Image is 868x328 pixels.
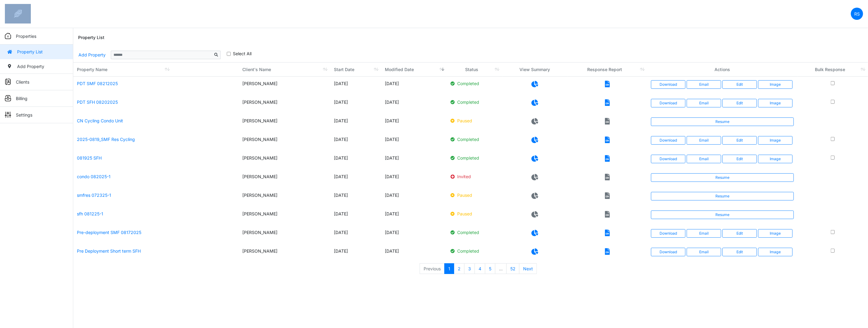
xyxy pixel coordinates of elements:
a: CN Cycling Condo Unit [77,118,123,123]
th: Modified Date: activate to sort column ascending [381,63,447,77]
td: [DATE] [381,207,447,225]
td: [DATE] [330,225,381,244]
button: Email [687,99,721,107]
button: Image [758,99,793,107]
a: 2 [454,263,465,274]
a: smfres 072325-1 [77,193,111,198]
a: Edit [722,80,757,89]
td: [PERSON_NAME] [239,207,330,225]
img: sidemenu_properties.png [5,33,11,39]
a: PDT SMF 08212025 [77,81,118,86]
a: Resume [651,117,794,126]
td: [DATE] [330,170,381,188]
td: [DATE] [381,114,447,132]
button: Image [758,229,793,238]
p: Paused [450,117,499,124]
h6: Property List [78,35,104,40]
td: [DATE] [330,207,381,225]
a: Edit [722,248,757,256]
td: [DATE] [381,77,447,95]
td: [PERSON_NAME] [239,244,330,263]
a: Edit [722,136,757,145]
img: sidemenu_billing.png [5,95,11,101]
button: Email [687,229,721,238]
a: sfh 081225-1 [77,211,103,216]
td: [DATE] [381,151,447,170]
p: Completed [450,99,499,105]
td: [DATE] [330,77,381,95]
a: 2025-0819_SMF Res Cycling [77,137,135,142]
a: 52 [506,263,519,274]
label: Select All [233,50,251,57]
a: condo 082025-1 [77,174,110,179]
button: Email [687,248,721,256]
th: Status: activate to sort column ascending [447,63,502,77]
a: Edit [722,229,757,238]
th: Client's Name: activate to sort column ascending [239,63,330,77]
p: Completed [450,155,499,161]
a: Download [651,136,685,145]
td: [DATE] [381,95,447,114]
p: Completed [450,229,499,236]
p: Settings [16,112,32,118]
button: Email [687,80,721,89]
img: spp logo [5,4,31,23]
p: Invited [450,173,499,180]
a: Download [651,99,685,107]
td: [PERSON_NAME] [239,95,330,114]
img: sidemenu_client.png [5,79,11,85]
td: [DATE] [330,114,381,132]
td: [PERSON_NAME] [239,77,330,95]
td: [DATE] [381,132,447,151]
td: [DATE] [381,225,447,244]
td: [PERSON_NAME] [239,132,330,151]
a: Download [651,229,685,238]
a: Download [651,155,685,163]
td: [DATE] [381,170,447,188]
p: Completed [450,136,499,142]
p: RS [854,11,860,17]
a: Edit [722,99,757,107]
a: Add Property [78,49,106,60]
a: 081925 SFH [77,155,102,160]
th: Actions [647,63,797,77]
p: Properties [16,33,36,39]
a: Resume [651,211,794,219]
a: 1 [444,263,454,274]
th: Bulk Response: activate to sort column ascending [797,63,868,77]
p: Billing [16,95,27,102]
p: Completed [450,80,499,87]
button: Image [758,80,793,89]
td: [PERSON_NAME] [239,225,330,244]
td: [PERSON_NAME] [239,170,330,188]
td: [PERSON_NAME] [239,151,330,170]
a: Pre Deployment Short term SFH [77,248,141,254]
td: [DATE] [330,188,381,207]
a: 5 [485,263,495,274]
a: Pre-deployment SMF 08172025 [77,230,141,235]
a: Download [651,80,685,89]
p: Paused [450,192,499,198]
td: [DATE] [330,132,381,151]
button: Image [758,136,793,145]
a: 3 [464,263,475,274]
th: Start Date: activate to sort column ascending [330,63,381,77]
td: [DATE] [381,188,447,207]
td: [PERSON_NAME] [239,188,330,207]
a: Next [519,263,537,274]
a: RS [851,8,863,20]
button: Email [687,155,721,163]
td: [DATE] [330,244,381,263]
p: Clients [16,79,29,85]
a: PDT SFH 08202025 [77,99,118,105]
a: 4 [475,263,485,274]
button: Image [758,155,793,163]
a: Edit [722,155,757,163]
p: Completed [450,248,499,254]
td: [DATE] [381,244,447,263]
button: Email [687,136,721,145]
img: sidemenu_settings.png [5,112,11,118]
th: Property Name: activate to sort column ascending [73,63,239,77]
th: Response Report: activate to sort column ascending [568,63,647,77]
a: Resume [651,192,794,200]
